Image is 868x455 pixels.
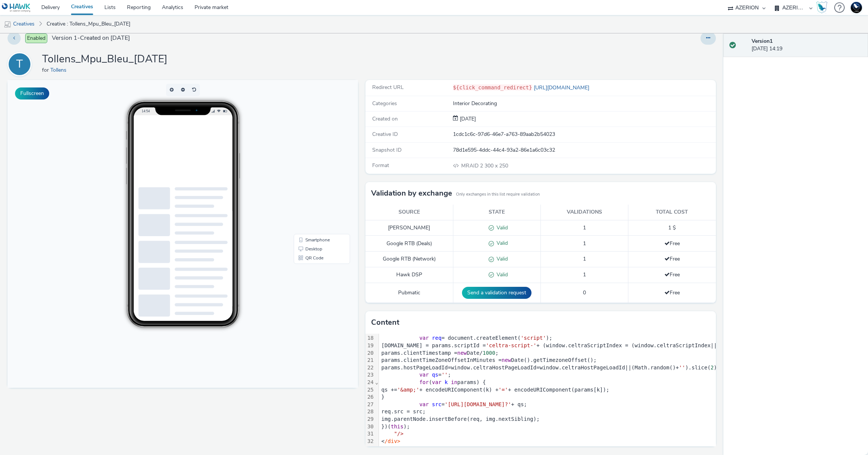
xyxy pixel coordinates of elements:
[816,2,827,14] img: Hawk Academy
[494,224,508,231] span: Valid
[457,350,467,356] span: new
[619,328,647,334] span: urldecode
[432,372,438,378] span: qs
[502,357,511,363] span: new
[15,87,49,99] button: Fullscreen
[458,115,476,122] span: [DATE]
[8,60,35,68] a: T
[752,38,773,45] strong: Version 1
[540,205,628,220] th: Validations
[453,84,532,90] code: ${click_command_redirect}
[486,342,536,348] span: 'celtra-script-'
[365,334,375,342] div: 18
[372,100,397,107] span: Categories
[664,289,680,296] span: Free
[365,416,375,423] div: 29
[453,100,715,107] div: Interior Decorating
[568,328,571,334] span: n
[288,173,341,182] li: QR Code
[43,15,134,33] a: Creative : Tollens_Mpu_Bleu_[DATE]
[593,328,609,334] span: decfs
[711,365,714,371] span: 2
[453,131,715,138] div: 1cdc1c6c-97d6-46e7-a763-89aab2b54023
[365,236,453,252] td: Google RTB (Deals)
[583,271,586,278] span: 1
[298,167,315,171] span: Desktop
[419,401,429,407] span: var
[441,372,448,378] span: ''
[365,350,375,357] div: 20
[583,240,586,247] span: 1
[628,205,716,220] th: Total cost
[851,2,862,13] img: Support Hawk
[456,191,540,197] small: Only exchanges in this list require validation
[365,430,375,438] div: 31
[540,328,565,334] span: function
[375,379,379,385] span: Fold line
[752,38,862,53] div: [DATE] 14:19
[461,162,485,169] span: MRAID 2
[365,401,375,408] div: 27
[365,205,453,220] th: Source
[432,401,441,407] span: src
[288,164,341,173] li: Desktop
[371,188,452,199] h3: Validation by exchange
[385,438,400,444] span: /div>
[419,372,429,378] span: var
[372,162,389,169] span: Format
[365,379,375,386] div: 24
[451,379,457,385] span: in
[583,224,586,231] span: 1
[664,255,680,262] span: Free
[532,84,592,91] a: [URL][DOMAIN_NAME]
[397,387,419,393] span: '&amp;'
[581,328,590,334] span: var
[372,131,398,138] span: Creative ID
[365,386,375,394] div: 25
[365,438,375,445] div: 32
[679,365,685,371] span: ''
[432,379,441,385] span: var
[460,162,508,169] span: 300 x 250
[583,289,586,296] span: 0
[445,379,448,385] span: k
[365,364,375,372] div: 22
[583,255,586,262] span: 1
[365,357,375,364] div: 21
[365,267,453,283] td: Hawk DSP
[4,21,11,28] img: mobile
[365,220,453,236] td: [PERSON_NAME]
[372,146,402,154] span: Snapshot ID
[419,335,429,341] span: var
[521,335,546,341] span: 'script'
[365,393,375,401] div: 26
[365,342,375,350] div: 19
[462,287,531,299] button: Send a validation request
[288,155,341,164] li: Smartphone
[816,2,830,14] a: Hawk Academy
[16,54,23,75] div: T
[42,52,168,66] h1: Tollens_Mpu_Bleu_[DATE]
[134,29,142,33] span: 14:54
[445,401,511,407] span: '[URL][DOMAIN_NAME]?'
[371,317,399,328] h3: Content
[365,371,375,379] div: 23
[372,84,404,91] span: Redirect URL
[664,271,680,278] span: Free
[2,3,31,12] img: undefined Logo
[498,387,508,393] span: '='
[714,328,745,334] span: htmldecode
[298,176,316,180] span: QR Code
[298,158,322,162] span: Smartphone
[365,252,453,267] td: Google RTB (Network)
[25,33,47,43] span: Enabled
[419,379,429,385] span: for
[394,431,403,437] span: "/>
[664,240,680,247] span: Free
[458,115,476,123] div: Creation 28 May 2025, 14:19
[494,240,508,247] span: Valid
[365,423,375,431] div: 30
[391,423,404,429] span: this
[494,271,508,278] span: Valid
